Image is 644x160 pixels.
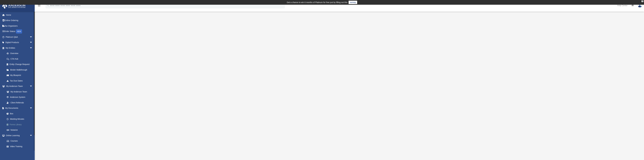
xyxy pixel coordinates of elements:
a: My Documentsarrow_drop_down [2,105,37,111]
img: User Pic [638,3,642,7]
a: Notarize [4,127,37,133]
a: Overview [4,51,37,56]
a: Box [4,111,35,116]
a: Forms Library [4,122,37,127]
a: My Anderson Team [4,89,34,94]
a: survey [349,1,357,4]
a: My Entitiesarrow_drop_down [2,45,37,51]
div: Get a chance to win 6 months of Platinum for free just by filling out this [287,1,347,4]
a: Resources [4,149,35,155]
div: close [642,0,643,2]
a: Binder Walkthrough [4,67,37,73]
a: Online Learningarrow_drop_down [2,133,35,138]
span: arrow_drop_down [30,40,35,45]
img: Anderson Advisors Platinum Portal [1,3,26,9]
span: arrow_drop_down [30,133,35,138]
a: Entity Change Request [4,62,37,67]
a: Client Referrals [4,100,35,105]
a: menu [37,5,41,7]
span: arrow_drop_down [30,34,35,40]
a: My Blueprint [4,73,35,78]
a: Order StatusNEW [2,29,37,34]
i: menu [37,4,41,7]
a: Tax Due Dates [4,78,37,84]
span: arrow_drop_down [30,105,35,111]
a: CTA Hub [4,56,37,62]
span: arrow_drop_down [30,45,35,51]
a: Courses [4,138,35,144]
a: Video Training [4,144,34,149]
a: Home [2,12,37,18]
span: arrow_drop_down [30,84,35,89]
a: Online Ordering [2,18,37,23]
a: Meeting Minutes [4,116,37,122]
a: My Anderson Teamarrow_drop_down [2,84,35,89]
a: Digital Productsarrow_drop_down [2,40,37,45]
a: Platinum Q&Aarrow_drop_down [2,34,37,40]
i: search [46,4,49,7]
a: Tax Organizers [2,23,37,29]
a: Anderson System [4,94,35,100]
div: NEW [16,29,22,34]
